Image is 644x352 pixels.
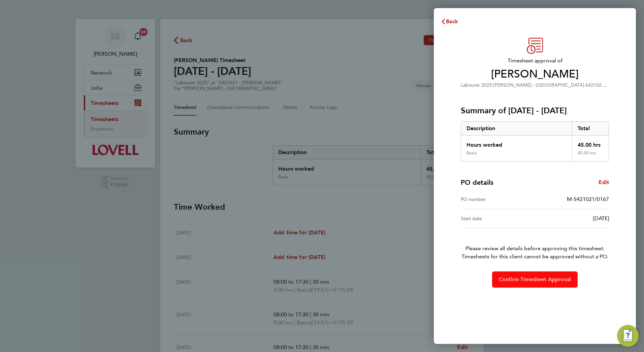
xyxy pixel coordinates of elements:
[617,325,639,347] button: Engage Resource Center
[446,18,458,25] span: Back
[434,15,465,28] button: Back
[572,136,609,150] div: 45.00 hrs
[453,253,617,261] span: Timesheets for this client cannot be approved without a PO.
[535,214,609,223] div: [DATE]
[461,195,535,203] div: PO number
[599,178,609,186] a: Edit
[572,150,609,161] div: 45.00 hrs
[461,67,609,81] span: [PERSON_NAME]
[461,178,493,187] h4: PO details
[453,228,617,261] p: Please review all details before approving this timesheet.
[492,82,493,88] span: ·
[466,150,477,156] div: Basic
[461,122,572,135] div: Description
[584,82,585,88] span: ·
[461,214,535,223] div: Start date
[461,57,609,65] span: Timesheet approval of
[493,82,584,88] span: [PERSON_NAME] - [GEOGRAPHIC_DATA]
[461,121,609,162] div: Summary of 20 - 26 Sep 2025
[599,179,609,185] span: Edit
[461,136,572,150] div: Hours worked
[567,196,609,202] span: M-S421021/0167
[499,276,571,283] span: Confirm Timesheet Approval
[461,105,609,116] h3: Summary of [DATE] - [DATE]
[492,271,578,288] button: Confirm Timesheet Approval
[572,122,609,135] div: Total
[461,82,492,88] span: Labourer 2025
